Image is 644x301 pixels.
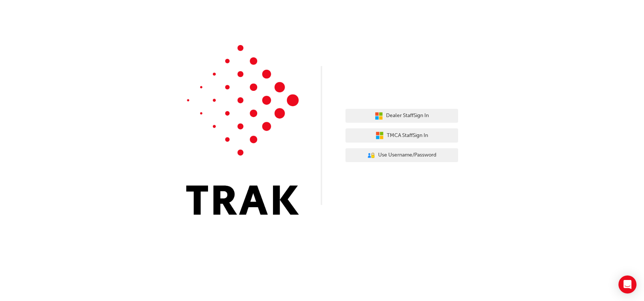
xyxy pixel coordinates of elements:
[386,111,429,120] span: Dealer Staff Sign In
[345,148,458,163] button: Use Username/Password
[378,151,436,160] span: Use Username/Password
[618,275,636,293] div: Open Intercom Messenger
[186,45,299,215] img: Trak
[345,109,458,123] button: Dealer StaffSign In
[387,131,428,140] span: TMCA Staff Sign In
[345,128,458,143] button: TMCA StaffSign In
